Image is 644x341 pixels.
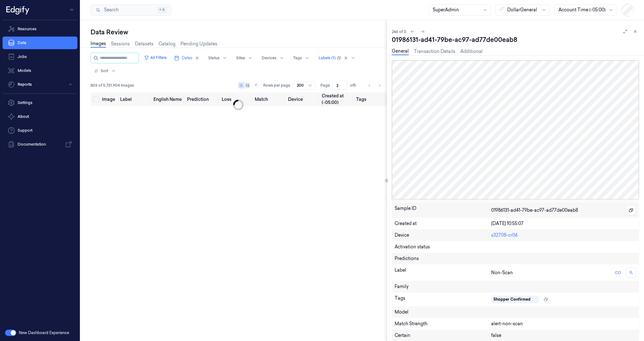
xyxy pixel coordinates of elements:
button: Search⌘K [91,4,171,16]
button: Reports [3,78,77,91]
a: Documentation [3,138,77,151]
a: Data [3,37,77,49]
a: Settings [3,96,77,109]
button: Toggle Navigation [67,5,77,15]
a: Jobs [3,50,77,63]
a: Support [3,124,77,137]
span: Search [102,7,119,13]
button: About [3,110,77,123]
a: Resources [3,23,77,35]
a: Models [3,64,77,77]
